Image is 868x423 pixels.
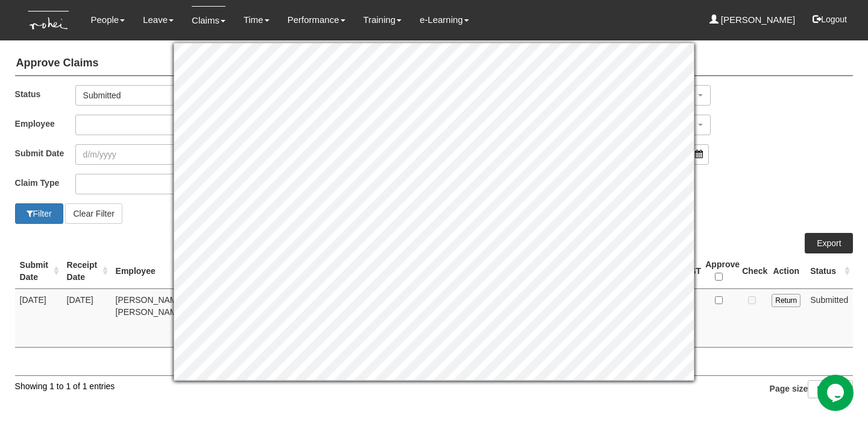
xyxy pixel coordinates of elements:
a: Time [244,6,269,34]
th: Approve [700,253,737,289]
iframe: chat widget [817,375,856,411]
button: Logout [804,5,855,34]
button: Filter [15,203,63,224]
th: Action [767,253,805,289]
th: Employee : activate to sort column ascending [111,253,190,289]
button: Submitted [75,85,354,106]
label: Page size [770,380,854,398]
td: [DATE] [15,288,62,347]
th: Receipt Date : activate to sort column ascending [62,253,111,289]
h4: Approve Claims [15,51,854,76]
a: People [90,6,125,34]
a: Leave [143,6,174,34]
a: Performance [288,6,345,34]
th: GST [679,253,700,289]
a: Training [363,6,402,34]
th: Status : activate to sort column ascending [805,253,853,289]
th: Check [737,253,767,289]
a: [PERSON_NAME] [709,6,796,34]
label: Submit Date [15,144,75,162]
a: e-Learning [420,6,469,34]
label: Status [15,85,75,103]
td: Total: [111,347,316,375]
td: [PERSON_NAME] [PERSON_NAME] [111,288,190,347]
button: Clear Filter [65,203,122,224]
a: Claims [192,6,225,34]
label: Claim Type [15,174,75,191]
a: Export [805,233,853,253]
select: Page size [808,380,853,398]
th: Submit Date : activate to sort column ascending [15,253,62,289]
input: Return [772,294,800,307]
label: Employee [15,115,75,132]
td: [DATE] [62,288,111,347]
input: d/m/yyyy [75,144,207,165]
td: Submitted [805,288,853,347]
div: Submitted [83,89,339,101]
